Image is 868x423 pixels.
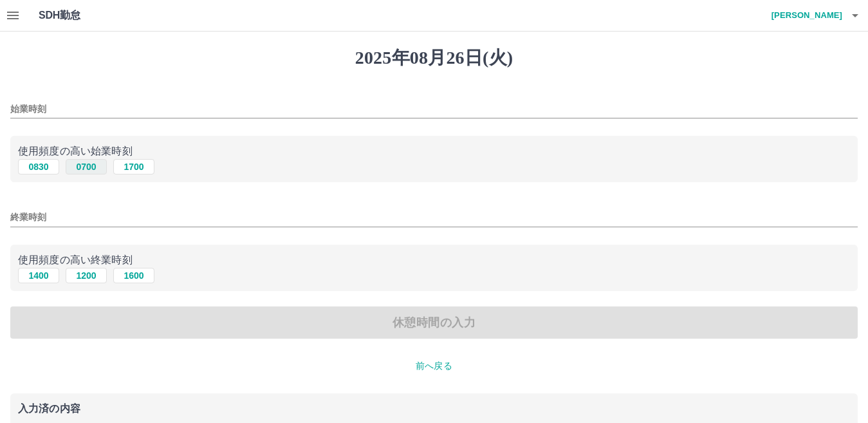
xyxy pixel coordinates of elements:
[113,159,154,174] button: 1700
[18,144,850,159] p: 使用頻度の高い始業時刻
[10,47,858,69] h1: 2025年08月26日(火)
[113,268,154,283] button: 1600
[18,268,59,283] button: 1400
[66,268,107,283] button: 1200
[10,359,858,373] p: 前へ戻る
[18,404,850,414] p: 入力済の内容
[66,159,107,174] button: 0700
[18,159,59,174] button: 0830
[18,252,850,268] p: 使用頻度の高い終業時刻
